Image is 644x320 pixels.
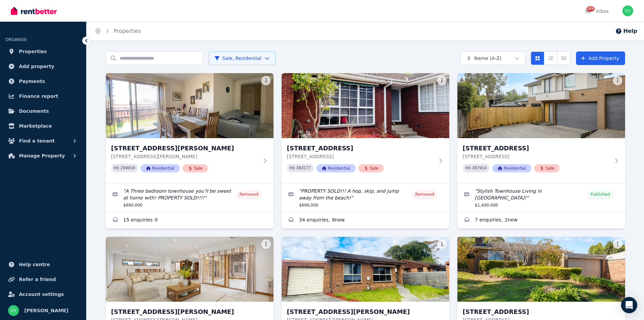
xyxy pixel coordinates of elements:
img: RentBetter [11,6,57,16]
span: Sale [534,164,560,172]
button: Card view [531,51,544,65]
a: Edit listing: Stylish Townhouse Living in Ivanhoe East! [457,184,625,212]
a: 3/41 Rotherwood Road[STREET_ADDRESS][STREET_ADDRESS]PID 397914ResidentialSale [457,73,625,183]
span: ORGANISE [5,37,27,42]
div: View options [531,51,571,65]
a: Marketplace [5,119,81,133]
img: Emma Vatos [622,5,633,16]
button: Sale, Residential [209,51,276,65]
button: More options [261,239,271,249]
a: Payments [5,74,81,88]
img: Emma Vatos [8,305,19,316]
span: Sale [358,164,384,172]
span: Refer a friend [19,275,56,283]
a: Enquiries for 3/41 Rotherwood Road [457,212,625,229]
h3: [STREET_ADDRESS] [287,144,434,153]
small: PID [114,166,119,170]
img: 5 Dixon Ave, Werribee [106,237,273,302]
small: PID [466,166,471,170]
a: Documents [5,104,81,118]
a: Enquiries for 2/25 Springs Road, Clayton South [106,212,273,229]
span: [PERSON_NAME] [24,306,68,315]
p: [STREET_ADDRESS] [287,153,434,160]
button: Manage Property [5,149,81,163]
p: [STREET_ADDRESS] [463,153,610,160]
img: 3/35 Bay St, Parkdale [282,73,449,138]
h3: [STREET_ADDRESS] [463,144,610,153]
a: Help centre [5,258,81,271]
span: Marketplace [19,122,52,130]
img: 2/25 Springs Road, Clayton South [106,73,273,138]
small: PID [290,166,295,170]
button: Find a tenant [5,134,81,148]
span: Residential [316,164,356,172]
img: 3/41 Rotherwood Road [457,73,625,138]
span: Residential [492,164,531,172]
h3: [STREET_ADDRESS][PERSON_NAME] [111,307,259,317]
button: Name (A-Z) [460,51,525,65]
a: Account settings [5,287,81,301]
h3: [STREET_ADDRESS][PERSON_NAME] [111,144,259,153]
img: 5/32 Roberts Street, Frankston [282,237,449,302]
button: Help [615,27,637,35]
button: More options [261,76,271,85]
a: Enquiries for 3/35 Bay St, Parkdale [282,212,449,229]
button: More options [437,239,447,249]
button: More options [437,76,447,85]
a: 3/35 Bay St, Parkdale[STREET_ADDRESS][STREET_ADDRESS]PID 383177ResidentialSale [282,73,449,183]
span: Name (A-Z) [474,55,502,62]
img: 8 Jindalee Court, Frankston [457,237,625,302]
div: Open Intercom Messenger [621,297,637,313]
span: Sale [183,164,208,172]
nav: Breadcrumb [87,22,149,41]
span: Properties [19,47,47,56]
span: Residential [141,164,180,172]
button: Expanded list view [557,51,571,65]
a: 2/25 Springs Road, Clayton South[STREET_ADDRESS][PERSON_NAME][STREET_ADDRESS][PERSON_NAME]PID 299... [106,73,273,183]
button: More options [613,239,622,249]
span: Manage Property [19,152,65,160]
a: Edit listing: PROPERTY SOLD!!! A hop, skip, and jump away from the beach! [282,184,449,212]
div: Inbox [585,8,609,15]
span: 209 [587,6,595,11]
a: Add property [5,60,81,73]
a: Edit listing: A Three bedroom townhouse you’ll be sweet at home with! PROPERTY SOLD!!!! [106,184,273,212]
span: Payments [19,77,45,85]
h3: [STREET_ADDRESS][PERSON_NAME] [287,307,434,317]
span: Sale, Residential [214,55,262,62]
span: Find a tenant [19,137,55,145]
a: Finance report [5,89,81,103]
code: 299910 [120,166,135,171]
a: Add Property [576,51,625,65]
span: Add property [19,62,54,70]
a: Properties [5,45,81,58]
span: Account settings [19,290,64,298]
span: Finance report [19,92,58,100]
span: Help centre [19,260,50,269]
code: 397914 [472,166,486,171]
button: More options [613,76,622,85]
code: 383177 [296,166,311,171]
h3: [STREET_ADDRESS] [463,307,610,317]
button: Compact list view [544,51,557,65]
a: Properties [114,28,141,34]
a: Refer a friend [5,273,81,286]
span: Documents [19,107,49,115]
p: [STREET_ADDRESS][PERSON_NAME] [111,153,259,160]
